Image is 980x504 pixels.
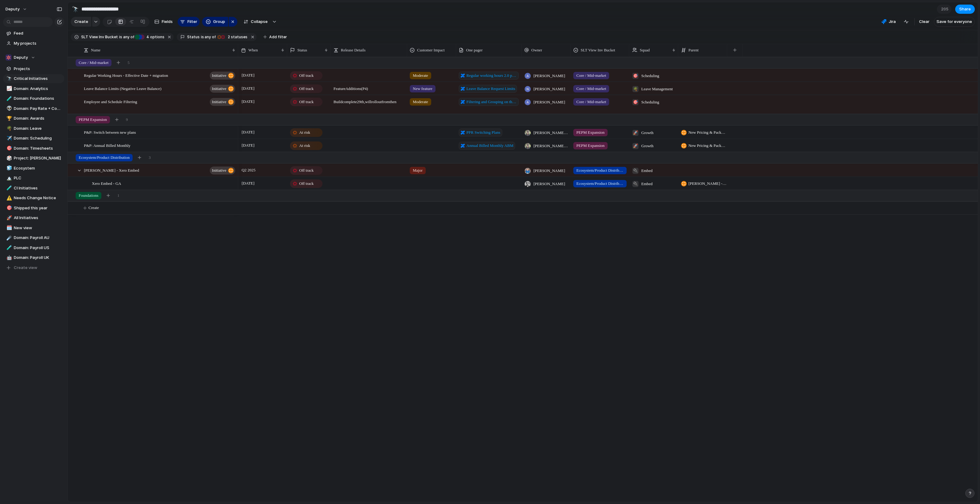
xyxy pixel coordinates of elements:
span: Customer Impact [417,47,445,53]
span: Core / Mid-market [576,86,606,92]
div: 🌴Domain: Leave [3,124,64,133]
div: 🎯 [632,99,639,105]
a: Regular working hours 2.0 pre-migration improvements [459,72,519,80]
span: [PERSON_NAME] [533,168,565,174]
span: Project: [PERSON_NAME] [14,155,62,161]
span: Fields [162,19,173,25]
div: 🌴 [6,125,11,132]
span: Xero Embed - GA [92,180,121,187]
span: any of [122,34,134,40]
span: options [145,34,164,40]
a: 🗓️New view [3,223,64,233]
span: initiative [212,84,226,93]
span: [PERSON_NAME] - Xero Embed [688,181,727,187]
button: Filter [178,17,200,27]
a: 🧪Domain: Foundations [3,94,64,103]
div: 🧊Ecosystem [3,164,64,173]
button: 🧪 [6,245,12,251]
button: Fields [152,17,175,27]
span: Domain: Leave [14,125,62,132]
span: deputy [6,6,20,12]
span: Foundations [79,192,98,199]
span: Create [89,205,99,211]
a: Filtering and Grouping on the schedule [459,98,519,106]
span: Projects [14,66,62,72]
a: ✈️Domain: Scheduling [3,134,64,143]
a: 📈Domain: Analytics [3,84,64,93]
a: 🏆Domain: Awards [3,114,64,123]
div: 🚀 [632,143,639,149]
a: 🏔️PLC [3,174,64,183]
span: Embed [641,168,653,174]
span: [DATE] [240,180,256,187]
button: 🧊 [6,165,12,171]
span: New view [14,225,62,231]
button: Jira [879,17,898,26]
a: 🔭Critical Initiatives [3,74,64,83]
span: Off track [299,86,314,92]
span: Jira [889,19,896,25]
a: My projects [3,39,64,48]
span: Domain: Analytics [14,86,62,92]
span: Ecosystem/Product Distribution [576,181,624,187]
button: 🧪 [6,95,12,102]
button: deputy [3,4,30,14]
div: 🚀All Initiatives [3,213,64,222]
span: initiative [212,71,226,80]
span: Clear [919,19,929,25]
a: Feed [3,29,64,38]
span: Q2 2025 [240,166,257,174]
span: [PERSON_NAME] [533,181,565,187]
span: [DATE] [240,142,256,149]
button: isany of [118,34,135,40]
button: isany of [200,34,217,40]
span: Domain: Foundations [14,95,62,102]
span: SLT View Inv Bucket [81,34,118,40]
button: Clear [917,17,932,27]
a: 🧪Domain: Payroll US [3,243,64,252]
span: Critical Initiatives [14,76,62,82]
div: ✈️ [6,135,11,142]
span: [PERSON_NAME] [PERSON_NAME] [533,143,568,149]
button: Collapse [240,17,271,27]
span: Domain: Scheduling [14,135,62,141]
span: Embed [641,181,653,187]
span: Parent [688,47,699,53]
span: Status [187,34,200,40]
span: 4 [145,35,150,39]
span: Ecosystem/Product Distribution [79,155,130,161]
span: Domain: Awards [14,115,62,121]
div: 🔌 [632,168,639,174]
a: 🎯Domain: Timesheets [3,144,64,153]
span: [PERSON_NAME] [533,99,565,105]
button: 🤖 [6,255,12,261]
span: PPR Switching Plans [466,129,500,136]
div: ⚠️Needs Change Notice [3,193,64,203]
span: initiative [212,166,226,175]
span: When [248,47,258,53]
button: 🧪 [6,185,12,191]
span: Add filter [269,34,287,40]
span: Create view [14,265,37,271]
div: 🏆 [6,115,11,122]
span: Build complete 29th, will rollout from then [331,95,407,105]
span: Save for everyone [937,19,972,25]
span: Scheduling [641,99,659,105]
span: Filtering and Grouping on the schedule [466,99,517,105]
span: PLC [14,175,62,181]
button: Share [955,5,975,14]
span: initiative [212,98,226,106]
button: 2 statuses [216,34,249,40]
div: 🎯 [632,73,639,79]
span: Growth [641,143,654,149]
span: Domain: Timesheets [14,145,62,151]
span: Off track [299,181,314,187]
button: 🔭 [70,4,80,14]
div: 🤖 [6,254,11,261]
a: Annual Billed Monthly ABM [459,142,515,150]
span: PEPM Expansion [576,129,605,136]
span: Core / Mid-market [79,60,108,66]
